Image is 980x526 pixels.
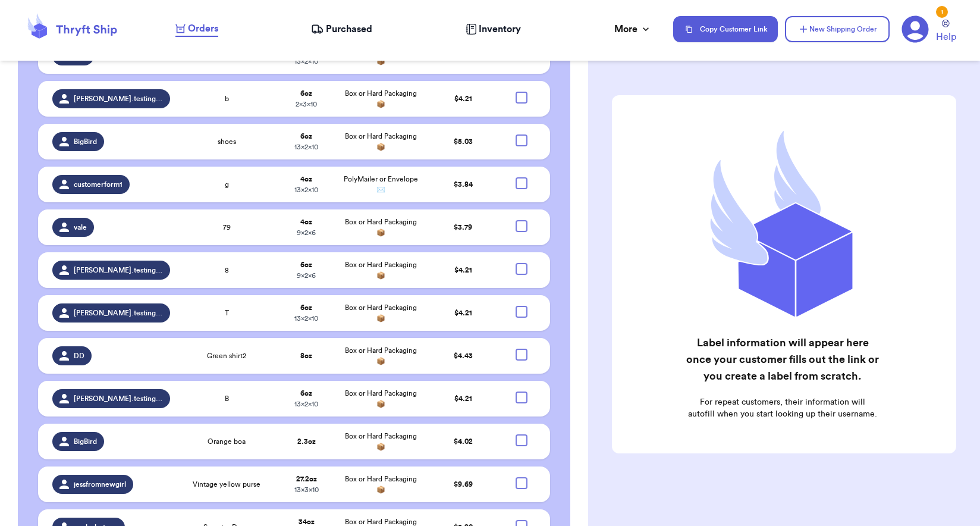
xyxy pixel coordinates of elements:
[74,437,97,446] span: BigBird
[300,90,312,97] strong: 6 oz
[936,6,948,18] div: 1
[74,308,163,318] span: [PERSON_NAME].testingifrepeat
[454,309,472,317] span: $ 4.21
[296,475,317,483] strong: 27.2 oz
[345,475,417,493] span: Box or Hard Packaging 📦
[300,218,312,226] strong: 4 oz
[74,137,97,146] span: BigBird
[300,261,312,268] strong: 6 oz
[74,480,126,489] span: jessfromnewgirl
[326,22,372,36] span: Purchased
[294,486,319,493] span: 13 x 3 x 10
[223,223,231,232] span: 79
[225,180,229,189] span: g
[225,94,229,104] span: b
[673,16,778,42] button: Copy Customer Link
[294,186,318,193] span: 13 x 2 x 10
[300,133,312,140] strong: 6 oz
[345,218,417,236] span: Box or Hard Packaging 📦
[936,30,956,44] span: Help
[299,518,315,525] strong: 34 oz
[454,138,473,145] span: $ 5.03
[454,181,473,188] span: $ 3.84
[454,352,473,359] span: $ 4.43
[208,437,246,446] span: Orange boa
[74,351,84,361] span: DD
[345,133,417,151] span: Box or Hard Packaging 📦
[225,308,229,318] span: T
[454,481,473,488] span: $ 9.69
[345,261,417,279] span: Box or Hard Packaging 📦
[218,137,236,146] span: shoes
[294,315,318,322] span: 13 x 2 x 10
[74,180,122,189] span: customerform1
[454,95,472,102] span: $ 4.21
[296,101,317,108] span: 2 x 3 x 10
[300,352,312,359] strong: 8 oz
[686,396,880,420] p: For repeat customers, their information will autofill when you start looking up their username.
[345,304,417,322] span: Box or Hard Packaging 📦
[614,22,652,36] div: More
[294,400,318,408] span: 13 x 2 x 10
[345,90,417,108] span: Box or Hard Packaging 📦
[454,224,472,231] span: $ 3.79
[225,265,229,275] span: 8
[300,176,312,183] strong: 4 oz
[74,223,87,232] span: vale
[345,433,417,450] span: Box or Hard Packaging 📦
[297,272,316,279] span: 9 x 2 x 6
[294,143,318,151] span: 13 x 2 x 10
[207,351,246,361] span: Green shirt2
[74,265,163,275] span: [PERSON_NAME].testingifrepeat
[311,22,372,36] a: Purchased
[300,304,312,311] strong: 6 oz
[188,21,218,36] span: Orders
[454,438,473,445] span: $ 4.02
[225,394,229,403] span: B
[294,58,318,65] span: 13 x 2 x 10
[686,334,880,384] h2: Label information will appear here once your customer fills out the link or you create a label fr...
[74,94,163,104] span: [PERSON_NAME].testingifrepeat
[300,390,312,397] strong: 6 oz
[479,22,521,36] span: Inventory
[454,395,472,402] span: $ 4.21
[936,20,956,44] a: Help
[466,22,521,36] a: Inventory
[74,394,163,403] span: [PERSON_NAME].testingifrepeat
[297,438,316,445] strong: 2.3 oz
[297,229,316,236] span: 9 x 2 x 6
[345,390,417,408] span: Box or Hard Packaging 📦
[454,267,472,274] span: $ 4.21
[785,16,890,42] button: New Shipping Order
[175,21,218,37] a: Orders
[344,176,418,193] span: PolyMailer or Envelope ✉️
[193,480,260,489] span: Vintage yellow purse
[345,347,417,365] span: Box or Hard Packaging 📦
[902,15,929,43] a: 1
